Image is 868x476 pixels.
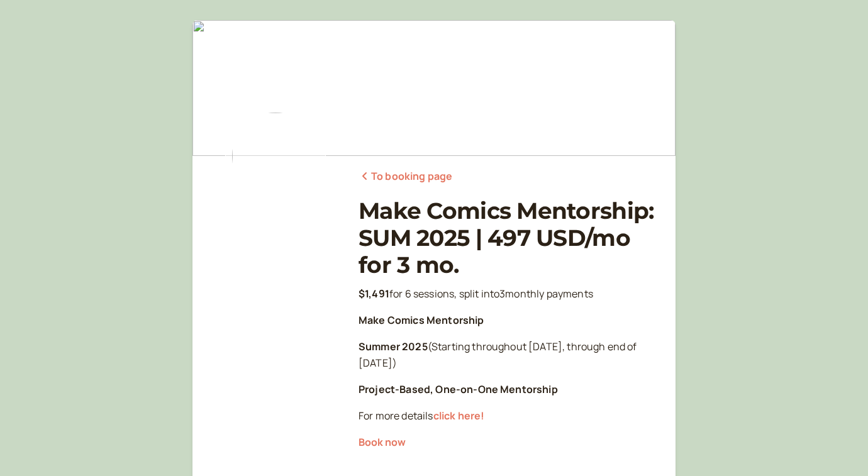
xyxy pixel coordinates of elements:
a: click here! [433,409,485,423]
div: for 6 sessions , split into 3 monthly payments [359,286,655,302]
p: For more details [359,408,655,424]
p: (Starting throughout [DATE], through end of [DATE]) [359,339,655,372]
strong: Summer 2025 [359,340,428,353]
h1: Make Comics Mentorship: SUM 2025 | 497 USD/mo for 3 mo. [359,197,655,279]
b: $1,491 [359,287,389,301]
button: Book now [359,436,406,448]
strong: Make Comics Mentorship [359,313,484,327]
a: To booking page [359,169,452,185]
strong: Project-Based, One-on-One Mentorship [359,382,558,396]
